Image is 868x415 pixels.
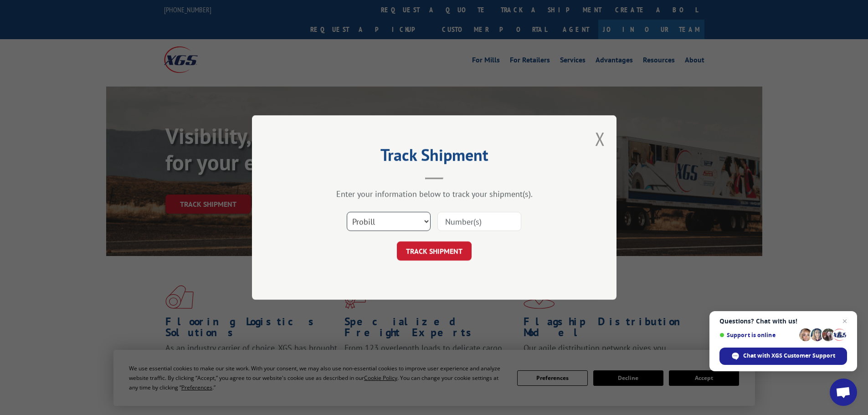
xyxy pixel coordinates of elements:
[719,332,796,338] span: Support is online
[595,127,605,151] button: Close modal
[298,149,571,166] h2: Track Shipment
[719,348,847,365] span: Chat with XGS Customer Support
[298,189,571,199] div: Enter your information below to track your shipment(s).
[830,379,857,406] a: Open chat
[719,318,847,325] span: Questions? Chat with us!
[743,352,835,360] span: Chat with XGS Customer Support
[437,212,521,231] input: Number(s)
[397,241,472,261] button: TRACK SHIPMENT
